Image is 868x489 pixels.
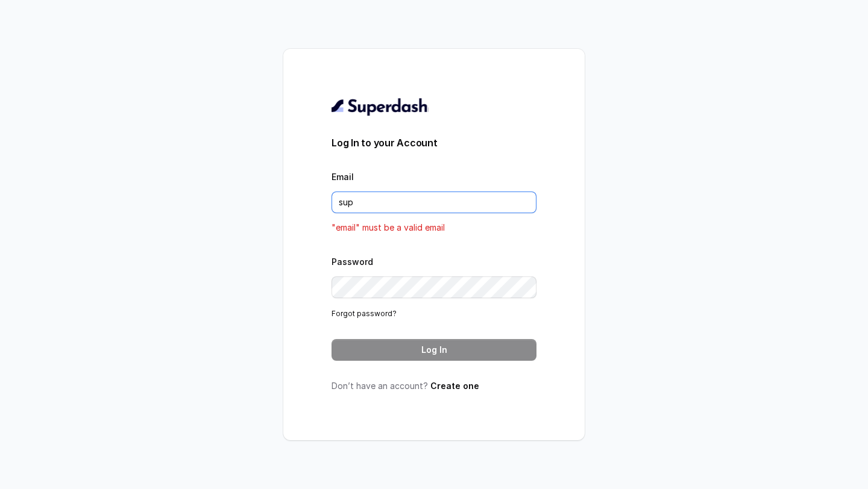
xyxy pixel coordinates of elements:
[332,309,397,318] a: Forgot password?
[332,97,429,116] img: light.svg
[332,257,373,267] label: Password
[332,339,536,361] button: Log In
[332,135,536,150] h3: Log In to your Account
[332,380,536,392] p: Don’t have an account?
[430,381,479,391] a: Create one
[332,220,536,235] p: "email" must be a valid email
[332,172,354,182] label: Email
[332,192,536,213] input: youremail@example.com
